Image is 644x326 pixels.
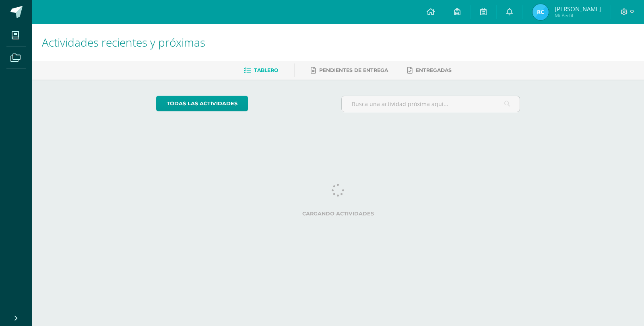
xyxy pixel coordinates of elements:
a: Tablero [244,64,278,77]
img: b267056732fc5bd767e1306c90ee396b.png [533,4,549,20]
a: Entregadas [407,64,452,77]
span: [PERSON_NAME] [555,5,601,13]
span: Entregadas [416,67,452,73]
a: Pendientes de entrega [311,64,388,77]
span: Mi Perfil [555,12,601,19]
a: todas las Actividades [156,96,248,111]
span: Actividades recientes y próximas [42,35,205,50]
input: Busca una actividad próxima aquí... [342,96,520,112]
span: Tablero [254,67,278,73]
span: Pendientes de entrega [319,67,388,73]
label: Cargando actividades [156,211,520,217]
